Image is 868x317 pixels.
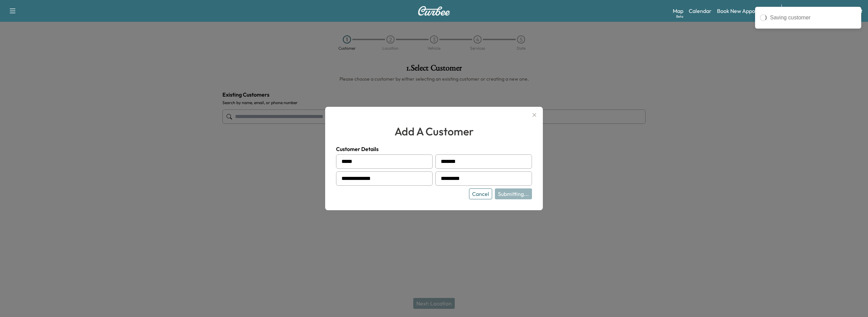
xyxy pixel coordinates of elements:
[770,14,856,22] div: Saving customer
[336,145,532,153] h4: Customer Details
[418,6,450,16] img: Curbee Logo
[469,188,492,199] button: Cancel
[717,7,774,15] a: Book New Appointment
[336,123,532,139] h2: add a customer
[676,14,683,19] div: Beta
[673,7,683,15] a: MapBeta
[689,7,712,15] a: Calendar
